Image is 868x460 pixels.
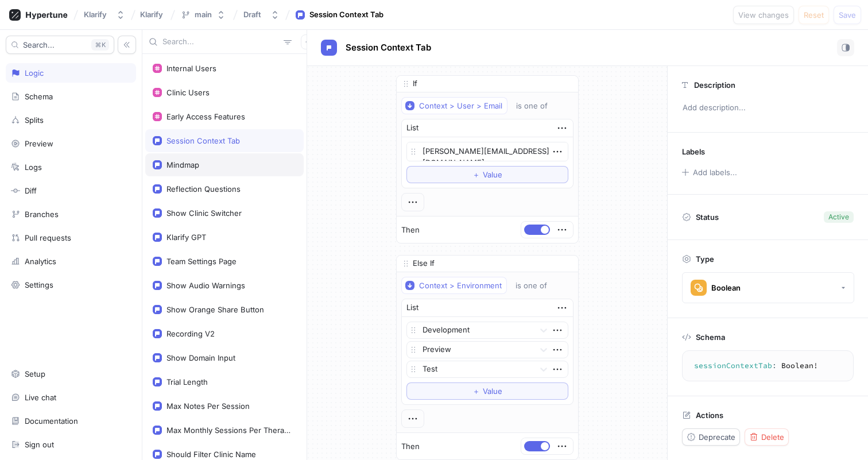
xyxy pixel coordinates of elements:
div: Session Context Tab [309,9,383,21]
button: Deprecate [682,428,740,446]
div: Documentation [25,416,78,426]
div: Internal Users [166,64,216,73]
div: Diff [25,186,37,195]
a: Documentation [6,411,136,431]
div: Session Context Tab [166,136,240,145]
div: Logs [25,163,42,172]
p: Status [696,209,719,225]
span: Value [483,171,502,178]
div: Boolean [711,283,741,293]
div: Show Domain Input [166,353,235,362]
p: Actions [696,411,723,420]
span: ＋ [472,171,480,178]
p: Schema [696,333,725,342]
div: Show Clinic Switcher [166,208,242,218]
button: Delete [745,428,789,446]
div: Early Access Features [166,112,245,121]
div: Should Filter Clinic Name [166,450,256,459]
div: Team Settings Page [166,257,237,266]
button: Add labels... [678,165,740,180]
div: Pull requests [25,233,71,242]
textarea: [PERSON_NAME][EMAIL_ADDRESS][DOMAIN_NAME] [406,142,568,161]
button: Klarify [79,5,130,24]
p: Labels [682,147,705,156]
div: Draft [243,10,261,20]
button: View changes [733,6,794,24]
button: is one of [511,97,564,114]
div: Context > User > Email [419,101,502,111]
div: Recording V2 [166,329,215,338]
div: Context > Environment [419,281,502,291]
button: ＋Value [406,382,568,400]
span: Save [839,11,856,18]
div: Splits [25,115,44,125]
p: Description [694,80,735,90]
button: is one of [510,277,564,294]
span: Search... [23,41,55,48]
div: Max Monthly Sessions Per Therapist [166,426,292,435]
button: Context > Environment [401,277,507,294]
button: main [176,5,230,24]
span: Deprecate [699,434,735,440]
button: ＋Value [406,166,568,183]
p: Then [401,441,420,453]
div: Clinic Users [166,88,210,97]
span: Value [483,388,502,395]
span: ＋ [472,388,480,395]
div: List [406,302,418,314]
div: Add labels... [693,169,737,176]
div: is one of [516,281,547,291]
button: Save [834,6,861,24]
p: Add description... [677,98,858,118]
div: is one of [516,101,548,111]
div: Klarify [84,10,107,20]
div: Max Notes Per Session [166,401,250,411]
div: Settings [25,280,53,289]
div: Sign out [25,440,54,449]
div: Logic [25,68,44,78]
p: Then [401,225,420,236]
button: Reset [799,6,829,24]
div: Schema [25,92,53,101]
div: Show Orange Share Button [166,305,264,314]
div: Show Audio Warnings [166,281,245,290]
div: Preview [25,139,53,148]
div: Klarify GPT [166,233,206,242]
textarea: sessionContextTab: Boolean! [687,355,848,376]
div: Branches [25,210,59,219]
div: Analytics [25,257,56,266]
div: Setup [25,369,45,378]
span: Delete [761,434,784,440]
button: Draft [239,5,284,24]
p: Type [696,254,714,264]
div: Reflection Questions [166,184,241,194]
input: Search... [162,36,279,48]
button: Search...K [6,36,114,54]
p: If [413,78,417,90]
span: Reset [804,11,824,18]
div: Active [828,212,849,222]
div: List [406,122,418,134]
div: K [91,39,109,51]
div: Live chat [25,393,56,402]
div: Mindmap [166,160,199,169]
span: Klarify [140,10,163,18]
span: Session Context Tab [346,43,431,52]
p: Else If [413,258,435,269]
span: View changes [738,11,789,18]
div: Trial Length [166,377,208,386]
button: Boolean [682,272,854,303]
button: Context > User > Email [401,97,507,114]
div: main [195,10,212,20]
